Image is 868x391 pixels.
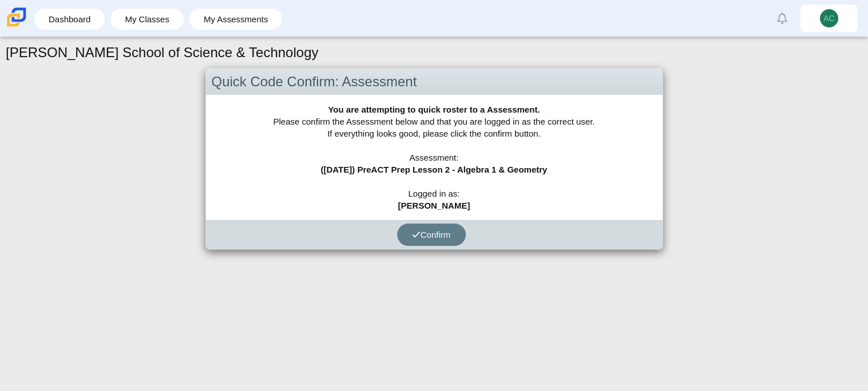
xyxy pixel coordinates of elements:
a: AC [800,5,858,32]
a: Carmen School of Science & Technology [5,21,29,31]
a: My Classes [116,9,178,30]
a: My Assessments [195,9,277,30]
h1: [PERSON_NAME] School of Science & Technology [6,43,319,62]
img: Carmen School of Science & Technology [5,5,29,29]
b: ([DATE]) PreACT Prep Lesson 2 - Algebra 1 & Geometry [321,165,548,174]
button: Confirm [397,224,466,246]
span: AC [823,14,834,22]
span: Confirm [412,230,451,240]
a: Dashboard [40,9,99,30]
a: Alerts [770,6,795,31]
b: You are attempting to quick roster to a Assessment. [328,105,540,114]
div: Quick Code Confirm: Assessment [206,69,663,95]
div: Please confirm the Assessment below and that you are logged in as the correct user. If everything... [206,95,663,220]
b: [PERSON_NAME] [398,201,470,210]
